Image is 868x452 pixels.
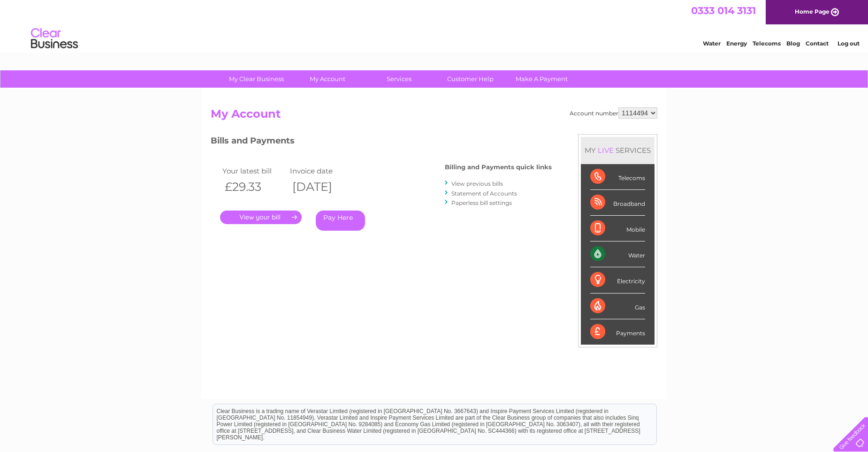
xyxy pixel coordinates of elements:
[220,165,288,177] td: Your latest bill
[288,177,355,196] th: [DATE]
[451,199,512,206] a: Paperless bill settings
[726,40,747,47] a: Energy
[590,216,645,241] div: Mobile
[30,24,78,53] img: logo.png
[220,211,302,224] a: .
[590,190,645,216] div: Broadband
[213,5,656,45] div: Clear Business is a trading name of Verastar Limited (registered in [GEOGRAPHIC_DATA] No. 3667643...
[211,134,552,151] h3: Bills and Payments
[288,165,355,177] td: Invoice date
[590,294,645,319] div: Gas
[596,146,616,155] div: LIVE
[590,319,645,345] div: Payments
[451,180,503,187] a: View previous bills
[590,241,645,267] div: Water
[289,70,366,88] a: My Account
[570,107,657,119] div: Account number
[503,70,580,88] a: Make A Payment
[445,164,552,171] h4: Billing and Payments quick links
[590,164,645,190] div: Telecoms
[581,137,655,164] div: MY SERVICES
[220,177,288,196] th: £29.33
[838,40,860,47] a: Log out
[211,107,657,125] h2: My Account
[432,70,509,88] a: Customer Help
[703,40,721,47] a: Water
[691,5,756,16] a: 0333 014 3131
[316,211,365,231] a: Pay Here
[806,40,829,47] a: Contact
[360,70,438,88] a: Services
[590,267,645,293] div: Electricity
[786,40,800,47] a: Blog
[753,40,781,47] a: Telecoms
[451,190,517,197] a: Statement of Accounts
[218,70,295,88] a: My Clear Business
